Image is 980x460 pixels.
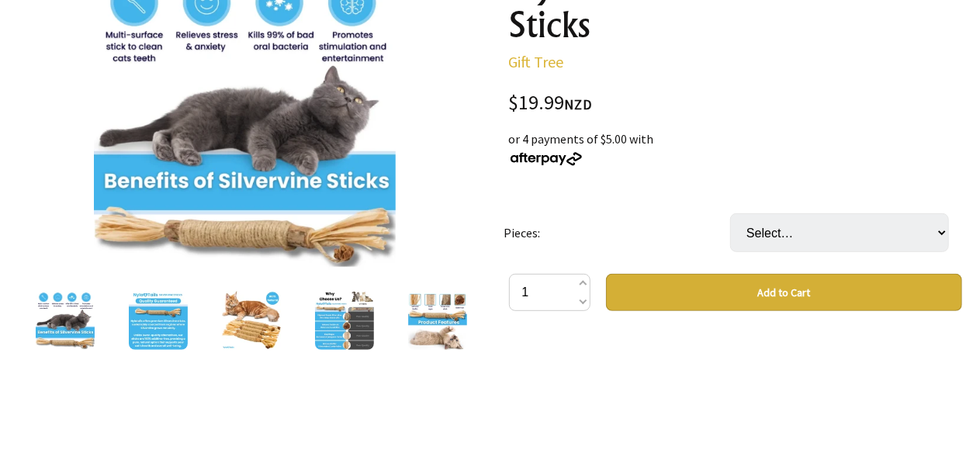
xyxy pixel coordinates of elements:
[315,291,374,350] img: Nylatails® Silvervine Dental Sticks
[129,291,188,350] img: Nylatails® Silvervine Dental Sticks
[408,291,467,350] img: Nylatails® Silvervine Dental Sticks
[36,291,95,350] img: Nylatails® Silvervine Dental Sticks
[222,291,281,350] img: Nylatails® Silvervine Dental Sticks
[504,192,730,274] td: Pieces:
[509,130,962,167] div: or 4 payments of $5.00 with
[606,274,962,311] button: Add to Cart
[565,95,593,113] span: NZD
[509,152,583,166] img: Afterpay
[509,52,564,71] a: Gift Tree
[509,93,962,114] div: $19.99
